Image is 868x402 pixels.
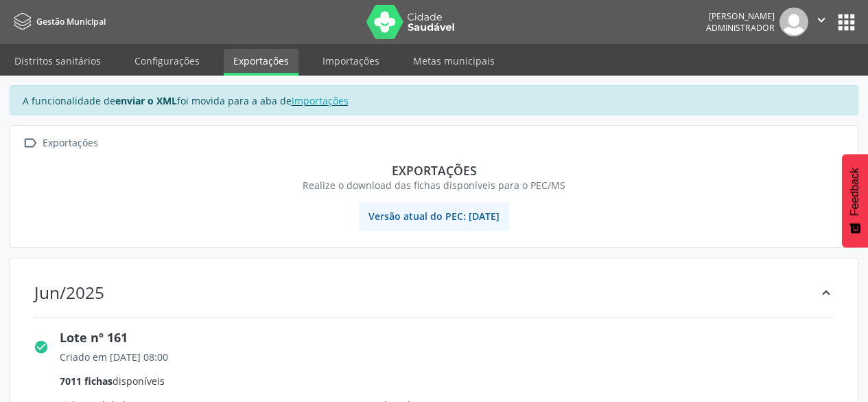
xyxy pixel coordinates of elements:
div: [PERSON_NAME] [706,10,775,22]
div: Realize o download das fichas disponíveis para o PEC/MS [30,178,838,192]
i:  [20,133,40,153]
a:  Exportações [20,133,100,153]
i: check_circle [34,339,49,355]
i: keyboard_arrow_up [819,285,834,300]
button:  [808,8,834,36]
a: Importações [292,94,349,107]
button: Feedback - Mostrar pesquisa [842,154,868,247]
div: Lote nº 161 [60,328,846,347]
div: Jun/2025 [34,282,104,302]
a: Metas municipais [403,49,504,73]
div: A funcionalidade de foi movida para a aba de [10,85,858,115]
div: Exportações [40,133,100,153]
div: disponíveis [60,374,846,388]
button: apps [834,10,858,34]
span: Administrador [706,22,775,34]
span: 7011 fichas [60,375,113,388]
div: Criado em [DATE] 08:00 [60,350,846,364]
div: Exportações [30,163,838,178]
a: Gestão Municipal [10,10,106,33]
span: Versão atual do PEC: [DATE] [359,202,509,231]
a: Configurações [125,49,209,73]
i:  [814,12,829,27]
img: img [779,8,808,36]
a: Exportações [224,49,298,76]
div: keyboard_arrow_up [819,282,834,302]
span: Feedback [849,168,861,216]
a: Distritos sanitários [5,49,110,73]
strong: enviar o XML [115,94,177,107]
span: Gestão Municipal [36,16,106,27]
a: Importações [313,49,389,73]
